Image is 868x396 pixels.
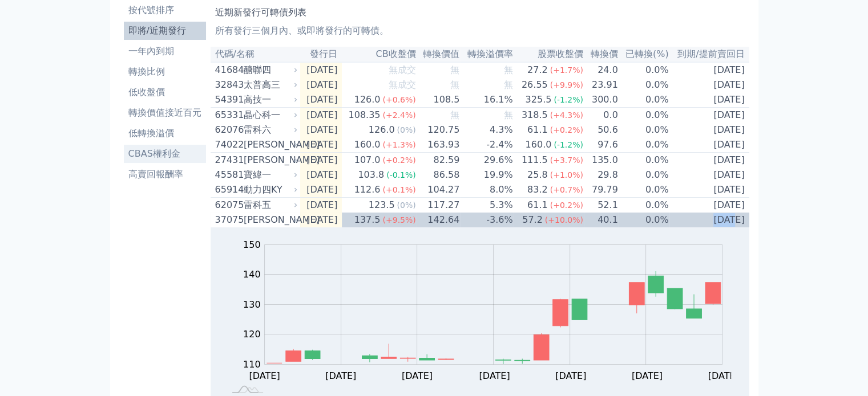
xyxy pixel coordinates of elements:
[584,213,619,227] td: 40.1
[244,138,296,152] div: [PERSON_NAME]
[243,299,261,309] tspan: 130
[366,198,397,212] div: 123.5
[243,329,261,340] tspan: 120
[619,62,669,77] td: 0.0%
[523,93,554,107] div: 325.5
[300,108,342,123] td: [DATE]
[550,66,583,75] span: (+1.7%)
[550,111,583,120] span: (+4.3%)
[382,140,415,149] span: (+1.3%)
[584,77,619,92] td: 23.91
[124,22,206,40] a: 即將/近期發行
[520,213,545,227] div: 57.2
[417,137,461,153] td: 163.93
[519,78,550,92] div: 26.55
[124,85,206,99] li: 低收盤價
[550,156,583,165] span: (+3.7%)
[346,108,382,122] div: 108.35
[525,183,550,197] div: 83.2
[244,108,296,122] div: 晶心科一
[550,170,583,179] span: (+1.0%)
[669,137,749,153] td: [DATE]
[417,92,461,108] td: 108.5
[619,108,669,123] td: 0.0%
[352,153,383,167] div: 107.0
[555,370,586,381] tspan: [DATE]
[519,108,550,122] div: 318.5
[397,201,416,210] span: (0%)
[244,198,296,212] div: 雷科五
[325,370,356,381] tspan: [DATE]
[215,93,241,107] div: 54391
[669,92,749,108] td: [DATE]
[124,1,206,19] a: 按代號排序
[215,183,241,197] div: 65914
[215,138,241,152] div: 74022
[669,168,749,182] td: [DATE]
[619,182,669,198] td: 0.0%
[382,111,415,120] span: (+2.4%)
[619,77,669,92] td: 0.0%
[243,358,261,369] tspan: 110
[124,42,206,60] a: 一年內到期
[124,165,206,183] a: 高賣回報酬率
[211,47,300,62] th: 代碼/名稱
[382,156,415,165] span: (+0.2%)
[669,123,749,137] td: [DATE]
[300,168,342,182] td: [DATE]
[124,83,206,101] a: 低收盤價
[450,109,459,120] span: 無
[402,370,433,381] tspan: [DATE]
[389,64,416,75] span: 無成交
[382,215,415,224] span: (+9.5%)
[460,182,513,198] td: 8.0%
[619,213,669,227] td: 0.0%
[554,95,583,104] span: (-1.2%)
[342,47,416,62] th: CB收盤價
[397,125,416,134] span: (0%)
[124,44,206,58] li: 一年內到期
[249,370,280,381] tspan: [DATE]
[669,198,749,213] td: [DATE]
[669,47,749,62] th: 到期/提前賣回日
[300,153,342,168] td: [DATE]
[124,65,206,79] li: 轉換比例
[550,201,583,210] span: (+0.2%)
[215,123,241,137] div: 62076
[124,145,206,163] a: CBAS權利金
[460,47,513,62] th: 轉換溢價率
[584,123,619,137] td: 50.6
[124,104,206,122] a: 轉換價值接近百元
[244,213,296,227] div: [PERSON_NAME]
[244,153,296,167] div: [PERSON_NAME]
[545,215,583,224] span: (+10.0%)
[519,153,550,167] div: 111.5
[708,370,738,381] tspan: [DATE]
[584,168,619,182] td: 29.8
[619,47,669,62] th: 已轉換(%)
[124,63,206,81] a: 轉換比例
[504,79,513,90] span: 無
[352,213,383,227] div: 137.5
[244,183,296,197] div: 動力四KY
[525,198,550,212] div: 61.1
[243,269,261,280] tspan: 140
[460,92,513,108] td: 16.1%
[243,239,261,250] tspan: 150
[550,125,583,134] span: (+0.2%)
[244,168,296,182] div: 寶緯一
[460,168,513,182] td: 19.9%
[124,3,206,17] li: 按代號排序
[356,168,386,182] div: 103.8
[124,24,206,38] li: 即將/近期發行
[215,198,241,212] div: 62075
[504,64,513,75] span: 無
[300,77,342,92] td: [DATE]
[382,95,415,104] span: (+0.6%)
[584,62,619,77] td: 24.0
[525,123,550,137] div: 61.1
[619,123,669,137] td: 0.0%
[244,78,296,92] div: 太普高三
[366,123,397,137] div: 126.0
[619,168,669,182] td: 0.0%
